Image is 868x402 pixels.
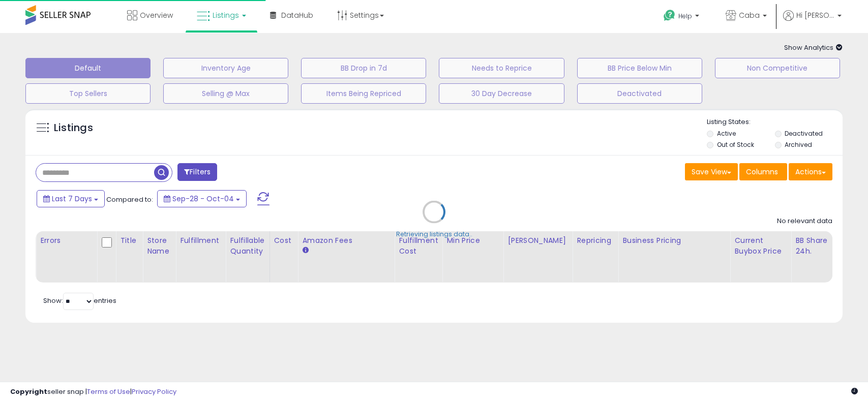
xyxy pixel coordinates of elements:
button: Non Competitive [715,58,840,78]
span: Show Analytics [784,43,843,52]
a: Privacy Policy [132,387,176,396]
span: DataHub [281,10,313,20]
button: BB Price Below Min [577,58,702,78]
button: Deactivated [577,83,702,104]
button: BB Drop in 7d [301,58,426,78]
button: Needs to Reprice [439,58,564,78]
a: Hi [PERSON_NAME] [783,10,842,33]
span: Help [678,12,692,20]
span: Listings [213,10,239,20]
button: Top Sellers [25,83,151,104]
span: Hi [PERSON_NAME] [796,10,834,20]
a: Help [655,2,709,33]
button: Default [25,58,151,78]
button: Selling @ Max [163,83,288,104]
i: Get Help [663,9,676,22]
button: 30 Day Decrease [439,83,564,104]
span: Caba [739,10,760,20]
strong: Copyright [10,387,47,396]
a: Terms of Use [87,387,130,396]
button: Items Being Repriced [301,83,426,104]
div: Retrieving listings data.. [396,230,472,239]
button: Inventory Age [163,58,288,78]
div: seller snap | | [10,387,176,397]
span: Overview [140,10,173,20]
